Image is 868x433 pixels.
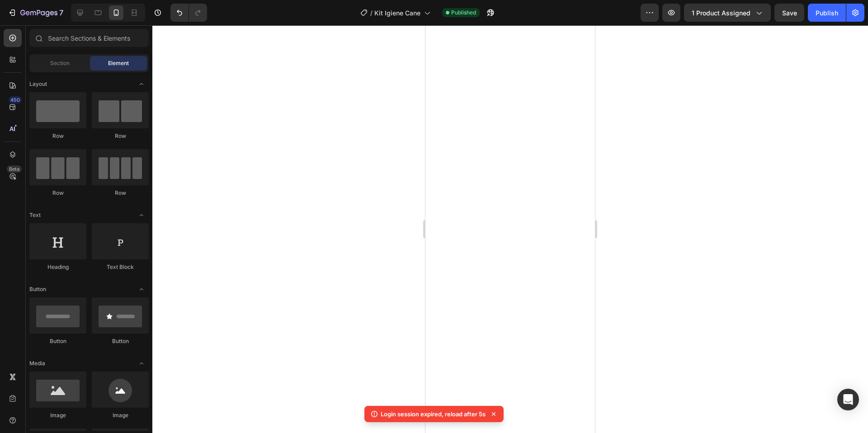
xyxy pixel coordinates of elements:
[134,77,149,91] span: Toggle open
[808,4,846,22] button: Publish
[29,211,41,219] span: Text
[816,8,838,18] div: Publish
[29,411,86,419] div: Image
[4,4,67,22] button: 7
[92,337,149,345] div: Button
[92,189,149,197] div: Row
[684,4,771,22] button: 1 product assigned
[29,337,86,345] div: Button
[29,285,46,293] span: Button
[92,411,149,419] div: Image
[692,8,750,18] span: 1 product assigned
[92,263,149,271] div: Text Block
[50,59,70,67] span: Section
[29,189,86,197] div: Row
[29,263,86,271] div: Heading
[134,282,149,297] span: Toggle open
[29,132,86,140] div: Row
[425,25,595,433] iframe: Design area
[134,208,149,222] span: Toggle open
[170,4,207,22] div: Undo/Redo
[59,7,63,18] p: 7
[29,80,47,88] span: Layout
[774,4,804,22] button: Save
[29,29,149,47] input: Search Sections & Elements
[370,8,373,18] span: /
[7,165,22,173] div: Beta
[92,132,149,140] div: Row
[782,9,797,17] span: Save
[108,59,129,67] span: Element
[381,409,486,419] p: Login session expired, reload after 5s
[9,96,22,104] div: 450
[451,9,476,17] span: Published
[374,8,420,18] span: Kit Igiene Cane
[134,356,149,371] span: Toggle open
[29,359,45,367] span: Media
[837,389,859,410] div: Open Intercom Messenger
